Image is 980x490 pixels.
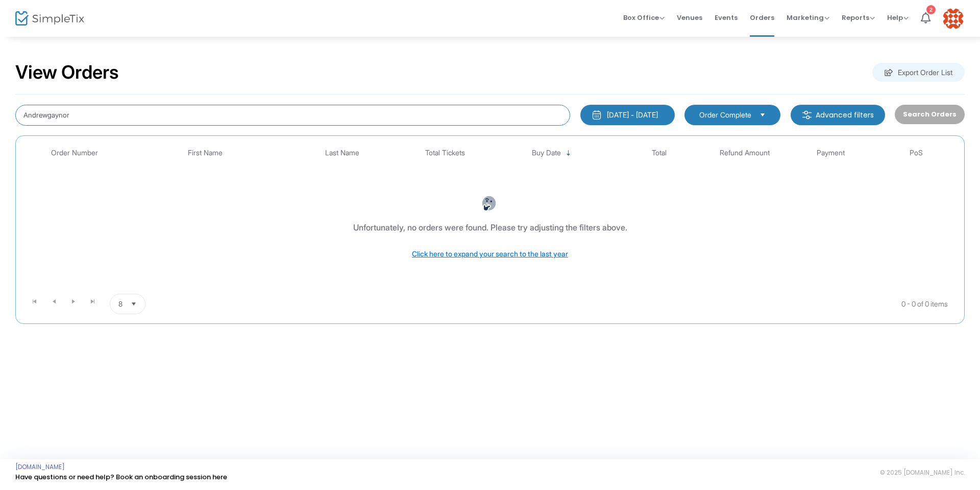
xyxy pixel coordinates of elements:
th: Refund Amount [702,141,788,165]
th: Total Tickets [402,141,488,165]
span: Venues [677,5,702,31]
th: Total [617,141,702,165]
div: 2 [926,5,936,14]
span: Order Number [51,149,98,157]
img: face-thinking.png [481,196,497,211]
span: Events [715,5,738,31]
span: Buy Date [532,149,561,157]
span: Last Name [325,149,359,157]
button: [DATE] - [DATE] [580,105,675,125]
div: [DATE] - [DATE] [607,110,658,120]
a: [DOMAIN_NAME] [15,463,65,471]
div: Data table [21,141,959,290]
span: Box Office [623,13,665,22]
m-button: Advanced filters [791,105,885,125]
span: Click here to expand your search to the last year [412,249,568,258]
img: filter [802,110,812,120]
span: © 2025 [DOMAIN_NAME] Inc. [880,469,965,477]
span: Sortable [565,149,573,157]
span: Help [887,13,909,22]
a: Have questions or need help? Book an onboarding session here [15,472,227,482]
img: monthly [592,110,602,120]
span: Reports [842,13,875,22]
input: Search by name, email, phone, order number, ip address, or last 4 digits of card [15,105,570,126]
kendo-pager-info: 0 - 0 of 0 items [247,294,948,314]
span: 8 [118,299,122,309]
button: Select [755,109,770,121]
button: Select [127,294,141,314]
span: Marketing [787,13,829,22]
span: PoS [910,149,923,157]
span: Order Complete [699,110,751,120]
div: Unfortunately, no orders were found. Please try adjusting the filters above. [353,221,627,234]
h2: View Orders [15,61,119,84]
span: Payment [817,149,845,157]
span: First Name [188,149,223,157]
span: Orders [750,5,774,31]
